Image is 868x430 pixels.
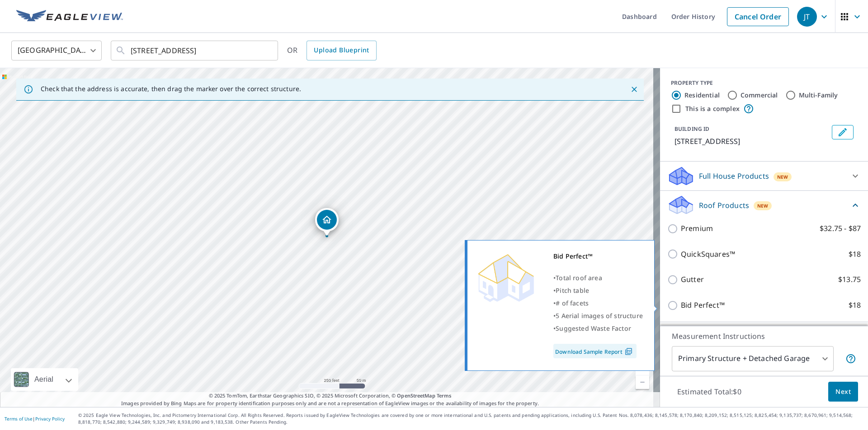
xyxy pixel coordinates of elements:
[797,7,817,27] div: JT
[623,347,635,356] img: Pdf Icon
[131,38,259,63] input: Search by address or latitude-longitude
[757,202,769,209] span: New
[849,300,861,311] p: $18
[685,104,740,113] label: This is a complex
[672,346,834,371] div: Primary Structure + Detached Garage
[5,416,33,422] a: Terms of Use
[209,392,452,400] span: © 2025 TomTom, Earthstar Geographics SIO, © 2025 Microsoft Corporation, ©
[681,223,713,234] p: Premium
[315,208,339,236] div: Dropped pin, building 1, Residential property, 255 S Main St Mechanicville, NY 12118
[474,250,538,304] img: Premium
[675,136,828,147] p: [STREET_ADDRESS]
[845,353,856,364] span: Your report will include the primary structure and a detached garage if one exists.
[799,91,838,100] label: Multi-Family
[16,10,123,23] img: EV Logo
[699,200,749,211] p: Roof Products
[672,331,856,342] p: Measurement Instructions
[397,392,435,399] a: OpenStreetMap
[636,375,649,389] a: Current Level 17, Zoom Out
[78,412,863,425] p: © 2025 Eagle View Technologies, Inc. and Pictometry International Corp. All Rights Reserved. Repo...
[741,91,778,100] label: Commercial
[832,125,854,139] button: Edit building 1
[287,41,377,60] div: OR
[556,311,643,320] span: 5 Aerial images of structure
[699,171,769,181] p: Full House Products
[828,382,858,402] button: Next
[667,165,861,187] div: Full House ProductsNew
[681,274,704,285] p: Gutter
[556,286,589,295] span: Pitch table
[835,386,851,398] span: Next
[556,273,602,282] span: Total roof area
[628,83,640,95] button: Close
[437,392,452,399] a: Terms
[556,299,589,307] span: # of facets
[11,38,102,63] div: [GEOGRAPHIC_DATA]
[681,249,735,260] p: QuickSquares™
[553,250,643,263] div: Bid Perfect™
[675,125,709,133] p: BUILDING ID
[314,45,369,56] span: Upload Blueprint
[681,300,725,311] p: Bid Perfect™
[838,274,861,285] p: $13.75
[671,79,857,87] div: PROPERTY TYPE
[5,416,65,421] p: |
[820,223,861,234] p: $32.75 - $87
[553,310,643,322] div: •
[556,324,631,333] span: Suggested Waste Factor
[41,85,301,93] p: Check that the address is accurate, then drag the marker over the correct structure.
[667,194,861,216] div: Roof ProductsNew
[684,91,720,100] label: Residential
[777,173,788,180] span: New
[307,41,376,60] a: Upload Blueprint
[849,249,861,260] p: $18
[670,382,749,402] p: Estimated Total: $0
[553,344,637,358] a: Download Sample Report
[11,368,78,391] div: Aerial
[553,272,643,284] div: •
[32,368,56,391] div: Aerial
[553,322,643,335] div: •
[727,7,789,26] a: Cancel Order
[553,284,643,297] div: •
[35,416,65,422] a: Privacy Policy
[553,297,643,310] div: •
